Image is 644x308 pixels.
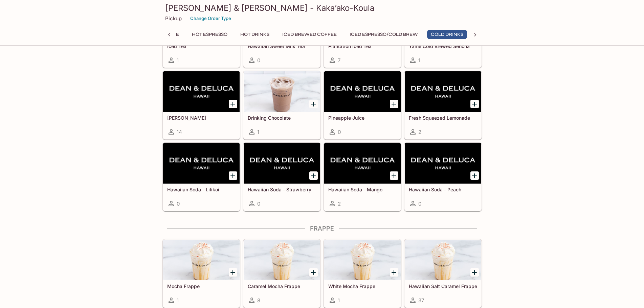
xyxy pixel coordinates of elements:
h5: Caramel Mocha Frappe [248,283,316,289]
h5: Hawaiian Soda - Mango [328,187,397,192]
span: 37 [418,297,424,304]
button: Add White Mocha Frappe [390,268,398,277]
button: Add Mocha Frappe [229,268,237,277]
button: Add Drinking Chocolate [309,100,318,108]
button: Add Hawaiian Soda - Strawberry [309,171,318,180]
a: Caramel Mocha Frappe8 [243,239,320,308]
span: 0 [257,200,260,207]
h5: Plantation Iced Tea [328,43,397,49]
span: 14 [177,129,182,135]
h4: Frappe [162,225,482,232]
span: 0 [257,57,260,64]
h5: Mocha Frappe [167,283,236,289]
button: Hot Drinks [237,30,273,39]
a: [PERSON_NAME]14 [163,71,240,139]
button: Iced Brewed Coffee [279,30,340,39]
span: 1 [338,297,340,304]
span: 0 [177,200,180,207]
h5: [PERSON_NAME] [167,115,236,121]
h5: Hawaiian Soda - Strawberry [248,187,316,192]
h5: Hawaiian Soda - Peach [409,187,477,192]
button: Add Caramel Mocha Frappe [309,268,318,277]
div: Hawaiian Soda - Peach [405,143,481,184]
div: Hawaiian Soda - Mango [324,143,401,184]
h5: Fresh Squeezed Lemonade [409,115,477,121]
p: Pickup [165,15,182,22]
button: Cold Drinks [427,30,467,39]
button: Add Hawaiian Soda - Mango [390,171,398,180]
div: Mocha Frappe [163,240,240,280]
h5: Hawaiian Sweet Milk Tea [248,43,316,49]
div: White Mocha Frappe [324,240,401,280]
button: Add Fresh Squeezed Lemonade [470,100,479,108]
a: Mocha Frappe1 [163,239,240,308]
div: Fresh Squeezed Lemonade [405,71,481,112]
button: Add Chai Latte [229,100,237,108]
div: Drinking Chocolate [244,71,320,112]
div: Pineapple Juice [324,71,401,112]
span: 8 [257,297,260,304]
span: 2 [338,200,341,207]
h3: [PERSON_NAME] & [PERSON_NAME] - Kaka’ako-Koula [165,3,479,13]
span: 2 [418,129,421,135]
a: Hawaiian Soda - Mango2 [324,143,401,211]
button: Add Hawaiian Salt Caramel Frappe [470,268,479,277]
a: White Mocha Frappe1 [324,239,401,308]
a: Hawaiian Salt Caramel Frappe37 [404,239,482,308]
a: Pineapple Juice0 [324,71,401,139]
span: 1 [177,57,179,64]
div: Hawaiian Soda - Strawberry [244,143,320,184]
div: Chai Latte [163,71,240,112]
button: Change Order Type [187,13,234,24]
span: 0 [338,129,341,135]
a: Hawaiian Soda - Lilikoi0 [163,143,240,211]
button: Hot Espresso [188,30,231,39]
button: Add Hawaiian Soda - Lilikoi [229,171,237,180]
h5: Pineapple Juice [328,115,397,121]
h5: Hawaiian Salt Caramel Frappe [409,283,477,289]
button: Add Pineapple Juice [390,100,398,108]
span: 1 [257,129,259,135]
div: Hawaiian Salt Caramel Frappe [405,240,481,280]
h5: Hawaiian Soda - Lilikoi [167,187,236,192]
span: 0 [418,200,421,207]
a: Fresh Squeezed Lemonade2 [404,71,482,139]
span: 7 [338,57,340,64]
div: Caramel Mocha Frappe [244,240,320,280]
h5: Drinking Chocolate [248,115,316,121]
button: Add Hawaiian Soda - Peach [470,171,479,180]
h5: Yame Cold Brewed Sencha [409,43,477,49]
button: Iced Espresso/Cold Brew [346,30,422,39]
h5: White Mocha Frappe [328,283,397,289]
a: Drinking Chocolate1 [243,71,320,139]
a: Hawaiian Soda - Strawberry0 [243,143,320,211]
span: 1 [418,57,420,64]
div: Hawaiian Soda - Lilikoi [163,143,240,184]
span: 1 [177,297,179,304]
a: Hawaiian Soda - Peach0 [404,143,482,211]
h5: Iced Tea [167,43,236,49]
